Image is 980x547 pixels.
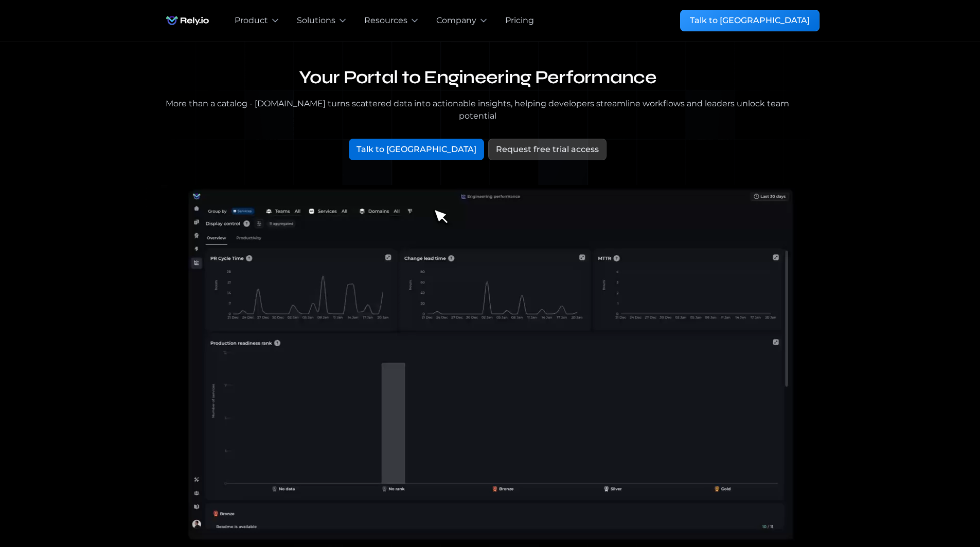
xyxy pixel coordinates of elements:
h1: Your Portal to Engineering Performance [161,66,795,89]
div: Resources [364,14,407,27]
a: Talk to [GEOGRAPHIC_DATA] [680,10,819,31]
div: Solutions [297,14,335,27]
a: Pricing [505,14,534,27]
img: Rely.io logo [161,10,214,31]
div: Talk to [GEOGRAPHIC_DATA] [357,143,476,156]
div: Talk to [GEOGRAPHIC_DATA] [690,14,810,27]
a: Request free trial access [488,139,607,160]
div: Request free trial access [496,143,599,156]
div: More than a catalog - [DOMAIN_NAME] turns scattered data into actionable insights, helping develo... [161,98,795,122]
a: home [161,10,214,31]
div: Product [235,14,268,27]
div: Company [436,14,476,27]
a: Talk to [GEOGRAPHIC_DATA] [349,139,484,160]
